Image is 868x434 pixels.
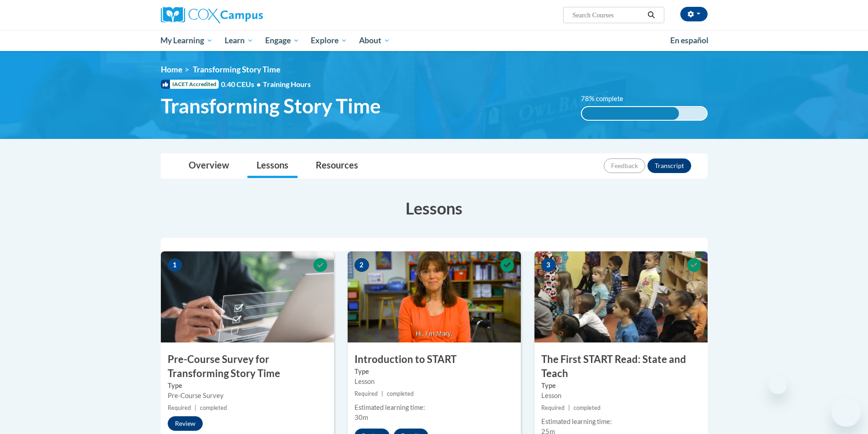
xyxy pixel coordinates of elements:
input: Search Courses [571,10,644,20]
iframe: Close message [769,376,787,394]
a: My Learning [155,30,219,51]
span: completed [200,404,227,411]
span: • [257,80,261,88]
label: 78% complete [581,94,633,104]
h3: Lessons [161,197,708,220]
a: Engage [259,30,305,51]
button: Search [644,10,658,20]
a: Learn [219,30,259,51]
span: Explore [311,35,347,46]
span: Transforming Story Time [193,65,280,74]
a: Overview [180,154,238,178]
span: IACET Accredited [161,80,219,89]
span: Engage [265,35,299,46]
span: Learn [225,35,253,46]
span: About [359,35,390,46]
a: Home [161,65,182,74]
div: Lesson [354,377,514,387]
img: Course Image [534,251,708,342]
label: Type [354,367,514,377]
span: completed [387,390,414,397]
a: Cox Campus [161,7,334,23]
span: 0.40 CEUs [221,79,263,89]
img: Cox Campus [161,7,263,23]
div: Pre-Course Survey [168,391,327,401]
h3: Pre-Course Survey for Transforming Story Time [161,352,334,381]
h3: The First START Read: State and Teach [534,352,708,381]
a: Explore [305,30,353,51]
span: completed [574,404,601,411]
button: Transcript [647,158,691,173]
a: About [353,30,396,51]
div: Main menu [147,30,721,51]
a: Lessons [247,154,298,178]
h3: Introduction to START [348,352,521,367]
span: 30m [354,414,368,421]
button: Feedback [604,158,645,173]
span: En español [670,36,709,45]
div: Lesson [541,391,701,401]
a: Resources [307,154,367,178]
span: Required [168,404,191,411]
span: | [568,404,570,411]
span: | [381,390,383,397]
iframe: Button to launch messaging window [832,398,861,427]
label: Type [168,381,327,391]
span: | [195,404,196,411]
span: Required [354,390,378,397]
label: Type [541,381,701,391]
img: Course Image [161,251,334,342]
img: Course Image [348,251,521,342]
span: My Learning [160,35,213,46]
div: 78% complete [582,107,679,120]
button: Review [168,416,203,431]
span: 1 [168,258,182,272]
span: Training Hours [263,80,311,88]
div: Estimated learning time: [541,417,701,427]
span: Required [541,404,565,411]
span: 3 [541,258,556,272]
div: Estimated learning time: [354,403,514,413]
span: Transforming Story Time [161,94,381,118]
span: 2 [354,258,369,272]
button: Account Settings [680,7,708,21]
a: En español [664,31,714,50]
